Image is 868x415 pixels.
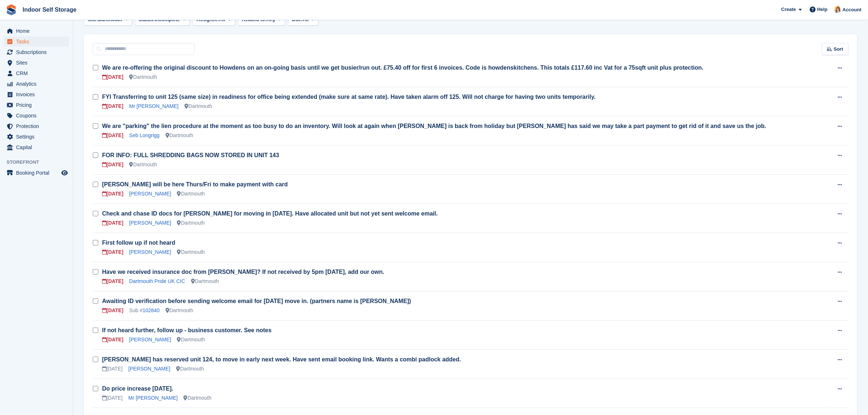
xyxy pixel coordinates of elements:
[102,210,438,217] a: Check and chase ID docs for [PERSON_NAME] for moving in [DATE]. Have allocated unit but not yet s...
[102,336,123,344] div: [DATE]
[16,47,60,57] span: Subscriptions
[16,26,60,36] span: Home
[129,249,171,255] a: [PERSON_NAME]
[102,365,122,373] div: [DATE]
[4,47,69,57] a: menu
[102,132,123,139] div: [DATE]
[102,356,461,362] a: [PERSON_NAME] has reserved unit 124, to move in early next week. Have sent email booking link. Wa...
[16,58,60,68] span: Sites
[102,123,766,129] a: We are "parking" the lien procedure at the moment as too busy to do an inventory. Will look at ag...
[4,142,69,152] a: menu
[102,248,123,256] div: [DATE]
[102,219,123,227] div: [DATE]
[129,220,171,226] a: [PERSON_NAME]
[128,366,170,372] a: [PERSON_NAME]
[129,132,159,138] a: Seb Longrigg
[16,79,60,89] span: Analytics
[4,132,69,142] a: menu
[102,394,122,402] div: [DATE]
[102,161,123,168] div: [DATE]
[177,336,205,344] div: Dartmouth
[16,36,60,47] span: Tasks
[834,6,841,13] img: Joanne Smith
[102,102,123,110] div: [DATE]
[102,152,279,158] a: FOR INFO: FULL SHREDDING BAGS NOW STORED IN UNIT 143
[102,181,288,187] a: [PERSON_NAME] will be here Thurs/Fri to make payment with card
[16,142,60,152] span: Capital
[16,89,60,100] span: Invoices
[129,307,159,314] div: Sub #
[177,248,205,256] div: Dartmouth
[129,278,185,284] a: Dartmouth Pride UK CIC
[102,73,123,81] div: [DATE]
[16,121,60,131] span: Protection
[16,168,60,178] span: Booking Portal
[102,190,123,198] div: [DATE]
[60,168,69,177] a: Preview store
[842,6,861,13] span: Account
[177,219,205,227] div: Dartmouth
[129,103,178,109] a: Mr [PERSON_NAME]
[4,89,69,100] a: menu
[183,394,211,402] div: Dartmouth
[176,365,204,373] div: Dartmouth
[4,36,69,47] a: menu
[184,102,212,110] div: Dartmouth
[4,110,69,121] a: menu
[129,73,157,81] div: Dartmouth
[102,385,173,392] a: Do price increase [DATE].
[4,58,69,68] a: menu
[166,132,193,139] div: Dartmouth
[20,4,79,16] a: Indoor Self Storage
[166,307,193,314] div: Dartmouth
[102,298,411,304] a: Awaiting ID verification before sending welcome email for [DATE] move in. (partners name is [PERS...
[191,278,219,285] div: Dartmouth
[834,46,843,53] span: Sort
[177,190,205,198] div: Dartmouth
[4,121,69,131] a: menu
[128,395,178,401] a: Mr [PERSON_NAME]
[781,6,796,13] span: Create
[102,278,123,285] div: [DATE]
[102,94,596,100] a: FYI Transferring to unit 125 (same size) in readiness for office being extended (make sure at sam...
[143,307,160,313] a: 102840
[16,100,60,110] span: Pricing
[7,159,73,166] span: Storefront
[4,168,69,178] a: menu
[129,161,157,168] div: Dartmouth
[4,26,69,36] a: menu
[6,4,17,15] img: stora-icon-8386f47178a22dfd0bd8f6a31ec36ba5ce8667c1dd55bd0f319d3a0aa187defe.svg
[4,100,69,110] a: menu
[102,307,123,314] div: [DATE]
[16,110,60,121] span: Coupons
[102,327,272,333] a: If not heard further, follow up - business customer. See notes
[4,79,69,89] a: menu
[817,6,828,13] span: Help
[102,65,704,71] a: We are re-offering the original discount to Howdens on an on-going basis until we get busier/run ...
[129,191,171,197] a: [PERSON_NAME]
[102,240,175,246] a: First follow up if not heard
[4,68,69,78] a: menu
[129,337,171,342] a: [PERSON_NAME]
[16,68,60,78] span: CRM
[102,269,384,275] a: Have we received insurance doc from [PERSON_NAME]? If not received by 5pm [DATE], add our own.
[16,132,60,142] span: Settings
